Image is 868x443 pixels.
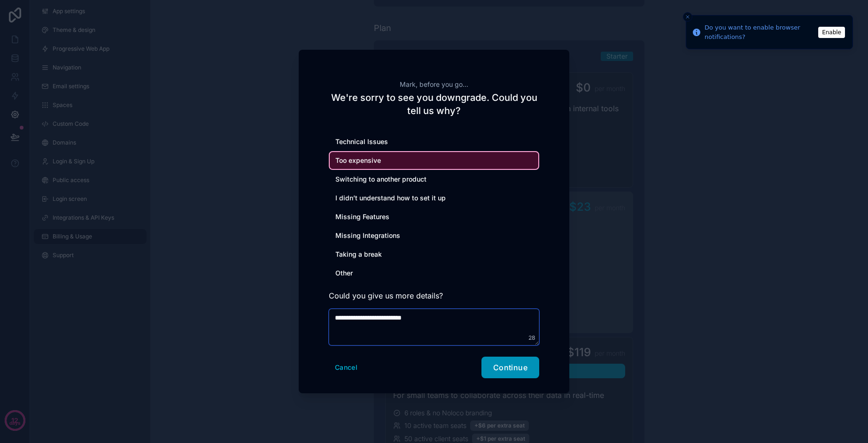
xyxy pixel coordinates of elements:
div: Technical Issues [329,132,539,151]
div: Other [329,264,539,283]
h2: We're sorry to see you downgrade. Could you tell us why? [329,91,539,117]
div: Missing Integrations [329,226,539,245]
div: I didn’t understand how to set it up [329,189,539,207]
div: Do you want to enable browser notifications? [705,23,815,41]
span: Continue [493,363,527,372]
div: Missing Features [329,207,539,226]
div: Taking a break [329,245,539,264]
h2: Mark, before you go... [329,80,539,89]
button: Cancel [329,360,364,375]
h3: Could you give us more details? [329,290,539,301]
div: Too expensive [329,151,539,170]
button: Close toast [683,12,692,22]
button: Continue [481,357,539,378]
div: Switching to another product [329,170,539,189]
button: Enable [818,27,845,38]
